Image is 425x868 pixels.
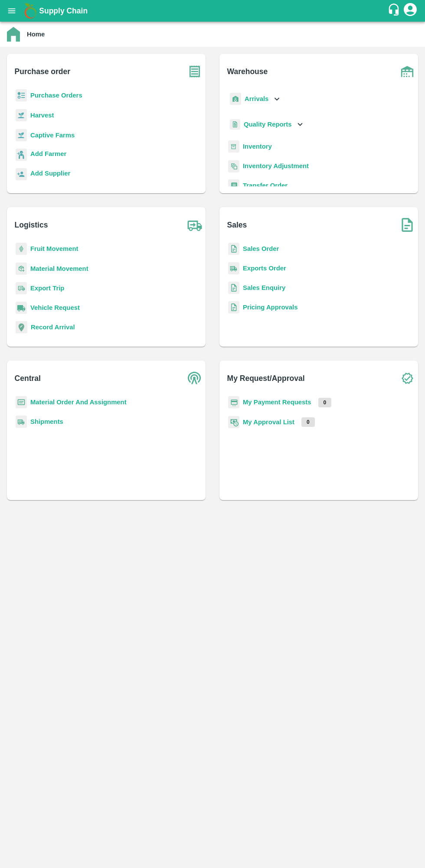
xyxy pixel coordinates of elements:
img: central [184,367,206,389]
img: qualityReport [230,119,240,130]
a: Add Farmer [30,149,66,161]
b: Add Supplier [30,170,70,177]
img: sales [228,282,239,294]
img: delivery [16,282,27,295]
a: Inventory Adjustment [243,163,309,169]
b: My Request/Approval [227,372,305,384]
img: sales [228,301,239,314]
img: harvest [16,129,27,142]
div: account of current user [402,2,418,20]
img: farmer [16,149,27,161]
img: reciept [16,89,27,102]
img: payment [228,396,239,409]
img: whArrival [230,93,241,105]
b: Warehouse [227,65,268,78]
img: shipments [16,416,27,428]
img: shipments [228,262,239,275]
img: material [16,262,27,275]
div: Quality Reports [228,116,305,133]
img: approval [228,416,239,429]
a: Purchase Orders [30,92,82,99]
img: harvest [16,109,27,122]
a: Captive Farms [30,132,75,139]
b: Quality Reports [244,121,292,128]
a: Material Order And Assignment [30,399,127,406]
a: Transfer Order [243,182,288,189]
a: Harvest [30,112,54,119]
img: sales [228,243,239,255]
b: Central [15,372,41,384]
img: whInventory [228,140,239,153]
img: logo [22,2,39,20]
b: Supply Chain [39,7,88,15]
a: Fruit Movement [30,245,78,252]
a: Exports Order [243,265,286,272]
img: recordArrival [16,321,27,333]
img: warehouse [396,61,418,82]
img: centralMaterial [16,396,27,409]
b: Purchase order [15,65,70,78]
img: check [396,367,418,389]
a: My Payment Requests [243,399,311,406]
a: Shipments [30,418,63,425]
a: Record Arrival [31,324,75,331]
a: Pricing Approvals [243,304,297,311]
b: Home [27,31,45,38]
img: supplier [16,168,27,181]
button: open drawer [2,1,22,21]
div: customer-support [387,3,402,19]
a: Export Trip [30,285,64,292]
b: Logistics [15,219,48,231]
b: Arrivals [245,95,268,102]
img: home [7,27,20,42]
a: My Approval List [243,419,294,426]
img: vehicle [16,302,27,314]
b: Sales [227,219,247,231]
img: truck [184,214,206,236]
img: inventory [228,160,239,172]
a: Inventory [243,143,272,150]
p: 0 [301,417,315,427]
a: Sales Enquiry [243,284,285,291]
a: Sales Order [243,245,279,252]
div: Arrivals [228,89,282,109]
img: fruit [16,243,27,255]
a: Add Supplier [30,169,70,180]
img: soSales [396,214,418,236]
b: Add Farmer [30,150,66,157]
img: purchase [184,61,206,82]
a: Material Movement [30,265,88,272]
a: Vehicle Request [30,304,80,311]
a: Supply Chain [39,5,387,17]
img: whTransfer [228,179,239,192]
p: 0 [318,398,332,407]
